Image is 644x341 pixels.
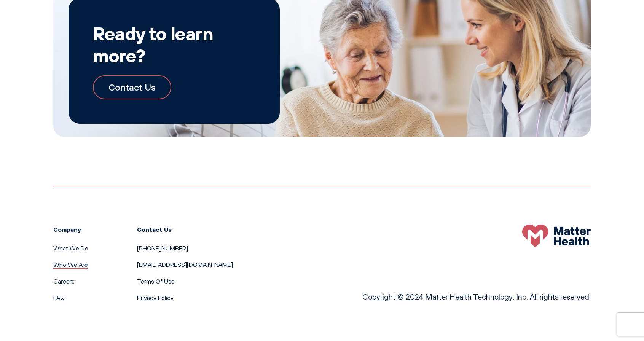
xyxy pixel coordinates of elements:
[137,225,233,234] h3: Contact Us
[53,294,65,301] a: FAQ
[53,225,88,234] h3: Company
[93,75,171,99] a: Contact Us
[93,22,255,66] h2: Ready to learn more?
[362,291,591,303] p: Copyright © 2024 Matter Health Technology, Inc. All rights reserved.
[137,294,174,301] a: Privacy Policy
[137,261,233,268] a: [EMAIL_ADDRESS][DOMAIN_NAME]
[137,277,175,285] a: Terms Of Use
[53,244,88,252] a: What We Do
[53,277,75,285] a: Careers
[53,261,88,268] a: Who We Are
[137,244,188,252] a: [PHONE_NUMBER]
